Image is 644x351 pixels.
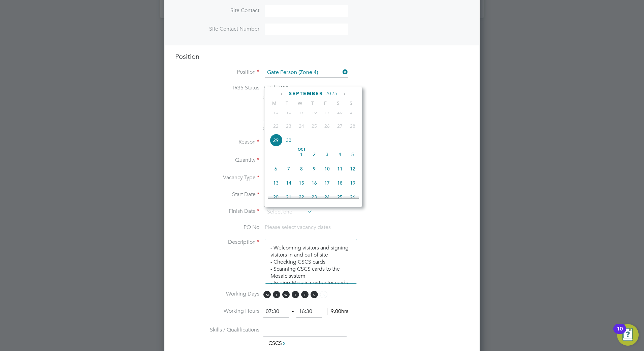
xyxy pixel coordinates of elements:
span: 18 [333,177,346,189]
label: Reason [175,139,259,146]
li: CSCS [266,339,289,348]
span: 22 [269,120,282,132]
span: ‐ [291,308,295,315]
span: 19 [321,106,333,118]
label: IR35 Status [175,84,259,91]
label: Position [175,69,259,76]
span: 1 [295,148,308,161]
span: 16 [282,106,295,118]
span: Inside IR35 [263,84,290,91]
span: S [311,291,318,298]
span: 8 [295,162,308,175]
button: Open Resource Center, 10 new notifications [617,324,639,346]
label: Start Date [175,191,259,198]
span: 9.00hrs [327,308,348,315]
label: Working Days [175,290,259,298]
span: 20 [333,106,346,118]
span: 15 [269,106,282,118]
span: 4 [333,148,346,161]
span: 26 [321,120,333,132]
label: Vacancy Type [175,174,259,181]
label: Quantity [175,157,259,164]
span: S [320,291,327,298]
a: x [282,339,287,348]
span: 25 [308,120,321,132]
span: T [273,291,280,298]
span: 28 [346,120,359,132]
span: T [306,100,319,106]
label: Description [175,239,259,246]
span: 11 [333,162,346,175]
label: PO No [175,224,259,231]
span: September [289,91,323,96]
span: 17 [295,106,308,118]
h3: Position [175,52,469,61]
span: 23 [308,191,321,203]
span: 13 [269,177,282,189]
span: 7 [282,162,295,175]
span: 23 [282,120,295,132]
label: Skills / Qualifications [175,326,259,334]
label: Working Hours [175,308,259,315]
span: 12 [346,162,359,175]
input: 17:00 [296,306,322,318]
input: 08:00 [263,306,289,318]
span: 18 [308,106,321,118]
span: 2025 [325,91,337,96]
span: 21 [346,106,359,118]
span: S [332,100,345,106]
strong: Status Determination Statement [263,95,325,100]
span: W [293,100,306,106]
span: S [345,100,357,106]
span: 21 [282,191,295,203]
span: F [301,291,309,298]
input: Search for... [265,68,348,78]
span: 14 [282,177,295,189]
span: T [281,100,293,106]
span: F [319,100,332,106]
span: T [292,291,299,298]
span: 24 [321,191,333,203]
span: 27 [333,120,346,132]
span: 25 [333,191,346,203]
span: M [268,100,281,106]
span: 16 [308,177,321,189]
label: Site Contact Number [175,26,259,33]
span: 2 [308,148,321,161]
span: 5 [346,148,359,161]
span: 19 [346,177,359,189]
span: 22 [295,191,308,203]
span: 3 [321,148,333,161]
span: 6 [269,162,282,175]
span: 30 [282,134,295,147]
span: Oct [295,148,308,151]
span: 9 [308,162,321,175]
span: 10 [321,162,333,175]
span: 24 [295,120,308,132]
div: 10 [617,329,623,338]
span: 20 [269,191,282,203]
span: 26 [346,191,359,203]
span: The status determination for this position can be updated after creating the vacancy [263,119,354,131]
span: 29 [269,134,282,147]
span: 17 [321,177,333,189]
span: W [282,291,290,298]
label: Finish Date [175,208,259,215]
input: Select one [265,207,313,217]
label: Site Contact [175,7,259,14]
span: Please select vacancy dates [265,224,331,231]
span: M [263,291,271,298]
span: 15 [295,177,308,189]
